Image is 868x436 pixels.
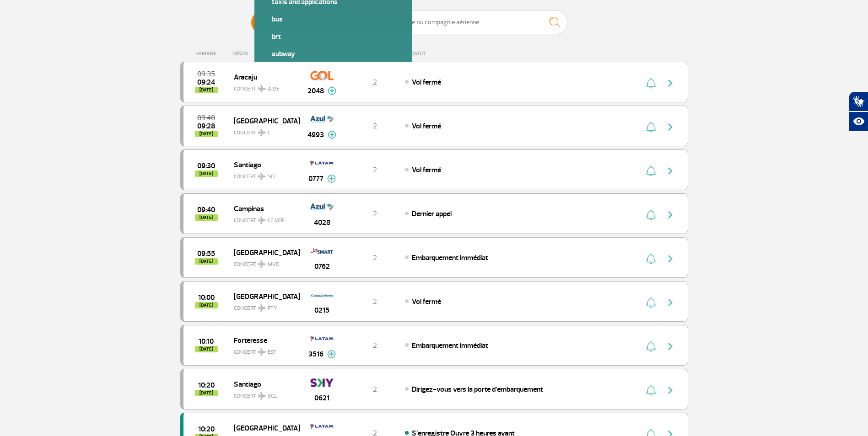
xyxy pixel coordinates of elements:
[646,122,656,133] img: sino-painel-voo.svg
[268,85,280,93] span: AIDE
[234,246,292,258] span: [GEOGRAPHIC_DATA]
[195,390,218,396] span: [DATE]
[308,173,323,184] span: 0777
[234,71,292,83] span: Aracaju
[665,385,676,396] img: seta-direita-painel-voo.svg
[234,378,292,390] span: Santiago
[234,348,256,356] font: CONCERT
[258,261,266,268] img: destiny_airplane.svg
[198,294,215,301] span: 2025-09-25 10:00:00
[373,165,377,175] span: 2
[268,173,277,181] span: SCL
[234,129,256,137] font: CONCERT
[665,122,676,133] img: seta-direita-painel-voo.svg
[314,261,330,272] span: 0762
[665,253,676,264] img: seta-direita-painel-voo.svg
[308,349,323,360] span: 3516
[234,115,292,127] span: [GEOGRAPHIC_DATA]
[234,290,292,302] span: [GEOGRAPHIC_DATA]
[272,14,394,24] a: Bus
[373,253,377,262] span: 2
[328,131,336,139] img: mais-info-painel-voo.svg
[412,297,441,306] span: Vol fermé
[197,163,215,169] span: 2025-09-25 09:30:00
[195,302,218,308] span: [DATE]
[195,170,218,177] span: [DATE]
[199,338,214,345] span: 2025-09-25 10:10:00
[268,348,276,356] span: EST
[234,422,292,434] span: [GEOGRAPHIC_DATA]
[268,129,270,137] span: L'
[404,51,479,57] div: STATUT
[646,385,656,396] img: sino-painel-voo.svg
[665,341,676,352] img: seta-direita-painel-voo.svg
[258,85,266,92] img: destiny_airplane.svg
[665,165,676,176] img: seta-direita-painel-voo.svg
[412,341,488,350] span: Embarquement immédiat
[849,112,868,132] button: Ouvrir des ressources d’assistance.
[412,385,543,394] span: Dirigez-vous vers la porte d’embarquement
[197,79,215,85] span: 2025-09-25 09:24:00
[234,202,292,214] span: Campinas
[314,393,329,404] span: 0621
[268,261,280,269] span: MVD
[849,91,868,112] button: Ouvrez le traducteur en langue des signes.
[646,209,656,220] img: sino-painel-voo.svg
[268,304,277,313] span: PTY
[195,214,218,221] span: [DATE]
[258,129,266,136] img: destiny_airplane.svg
[258,217,266,224] img: destiny_airplane.svg
[234,304,256,313] font: CONCERT
[646,165,656,176] img: sino-painel-voo.svg
[198,382,215,388] span: 2025-09-25 10:20:00
[373,209,377,218] span: 2
[412,253,488,262] span: Embarquement immédiat
[183,51,233,57] div: HORAIRE
[197,250,215,257] span: 2025-09-25 09:55:00
[268,217,284,225] span: Le VCP
[198,426,215,432] span: 2025-09-25 10:20:00
[268,392,277,400] span: SCL
[373,78,377,87] span: 2
[232,51,299,57] div: DESTIN
[197,123,215,129] span: 2025-09-25 09:28:00
[384,10,567,34] input: Vol, ville ou compagnie aérienne
[234,173,256,181] font: CONCERT
[197,115,215,121] span: 2025-09-25 09:40:00
[272,32,394,42] a: BRT
[307,85,324,96] span: 2048
[234,159,292,170] span: Santiago
[272,49,394,59] a: Subway
[258,348,266,356] img: destiny_airplane.svg
[307,129,324,140] span: 4993
[646,297,656,308] img: sino-painel-voo.svg
[234,334,292,346] span: Forteresse
[197,71,215,77] span: 2025-09-25 09:35:00
[258,173,266,180] img: destiny_airplane.svg
[314,217,330,228] span: 4028
[412,165,441,175] span: Vol fermé
[665,209,676,220] img: seta-direita-painel-voo.svg
[234,392,256,400] font: CONCERT
[412,78,441,87] span: Vol fermé
[314,305,329,316] span: 0215
[234,261,256,269] font: CONCERT
[646,78,656,89] img: sino-painel-voo.svg
[665,297,676,308] img: seta-direita-painel-voo.svg
[234,217,256,225] font: CONCERT
[327,175,336,183] img: mais-info-painel-voo.svg
[646,341,656,352] img: sino-painel-voo.svg
[412,209,452,218] span: Dernier appel
[234,85,256,93] font: CONCERT
[373,297,377,306] span: 2
[849,91,868,132] div: Plugin d’accessibilité Hand Talk.
[197,207,215,213] span: 2025-09-25 09:40:00
[646,253,656,264] img: sino-painel-voo.svg
[412,122,441,131] span: Vol fermé
[195,87,218,93] span: [DATE]
[328,87,336,95] img: mais-info-painel-voo.svg
[373,341,377,350] span: 2
[373,122,377,131] span: 2
[258,304,266,312] img: destiny_airplane.svg
[195,346,218,352] span: [DATE]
